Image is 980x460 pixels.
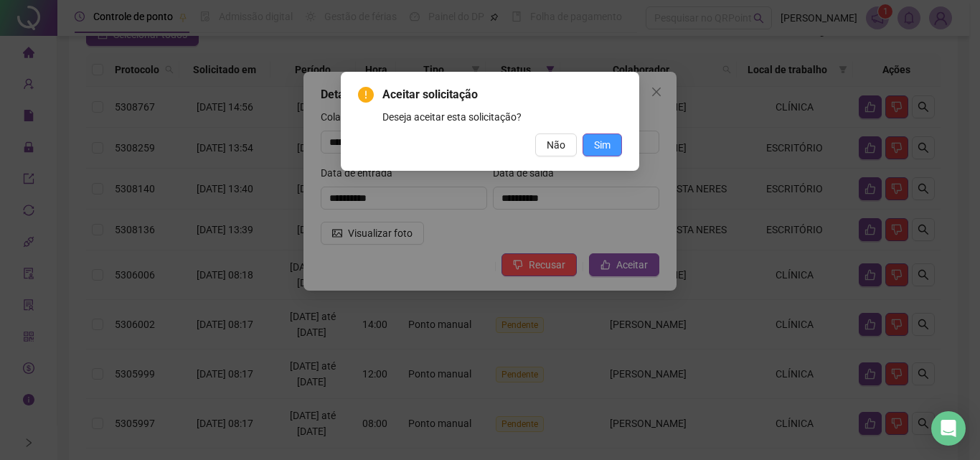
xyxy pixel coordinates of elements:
span: Aceitar solicitação [382,86,622,103]
div: Open Intercom Messenger [931,411,966,446]
span: exclamation-circle [358,87,374,103]
span: Sim [594,137,611,153]
button: Sim [583,133,622,156]
button: Não [535,133,577,156]
span: Não [547,137,565,153]
div: Deseja aceitar esta solicitação? [382,109,622,125]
